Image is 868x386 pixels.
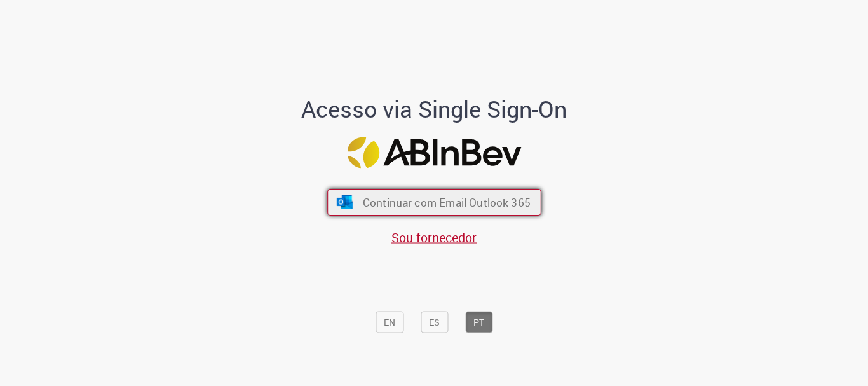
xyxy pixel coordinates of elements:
img: Logo ABInBev [347,137,521,169]
button: EN [376,312,403,333]
button: ícone Azure/Microsoft 360 Continuar com Email Outlook 365 [327,189,541,216]
button: PT [465,312,492,333]
button: ES [421,312,448,333]
a: Sou fornecedor [391,229,477,246]
span: Continuar com Email Outlook 365 [362,195,530,210]
img: ícone Azure/Microsoft 360 [336,195,354,209]
h1: Acesso via Single Sign-On [258,97,611,122]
